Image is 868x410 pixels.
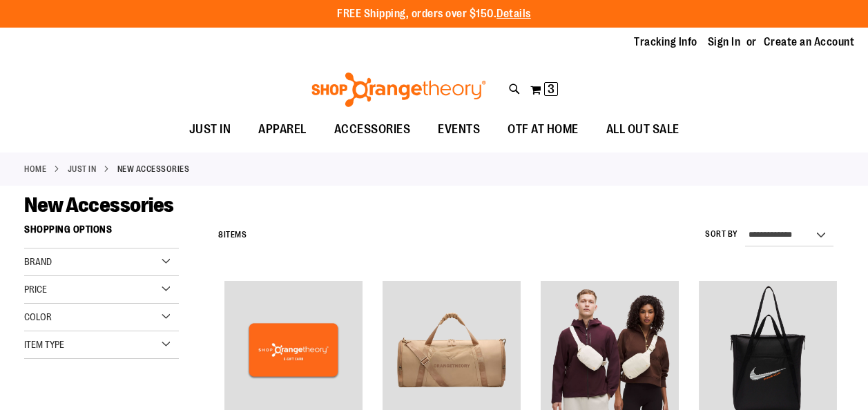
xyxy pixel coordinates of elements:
strong: Shopping Options [24,217,179,248]
span: ACCESSORIES [334,114,411,145]
span: Price [24,284,47,295]
a: Create an Account [764,35,855,50]
span: Brand [24,256,52,267]
span: OTF AT HOME [508,114,579,145]
span: 3 [548,82,554,96]
label: Sort By [705,228,738,240]
span: JUST IN [189,114,231,145]
span: New Accessories [24,193,174,217]
a: Tracking Info [634,35,697,50]
span: 8 [218,230,224,240]
a: Sign In [708,35,741,50]
span: Item Type [24,339,64,350]
a: JUST IN [68,163,97,175]
img: Shop Orangetheory [309,72,488,107]
span: APPAREL [258,114,307,145]
a: Home [24,163,46,175]
a: Details [496,8,531,20]
h2: Items [218,224,247,246]
span: Color [24,311,52,322]
strong: New Accessories [117,163,190,175]
span: EVENTS [438,114,480,145]
p: FREE Shipping, orders over $150. [337,6,531,22]
span: ALL OUT SALE [606,114,679,145]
